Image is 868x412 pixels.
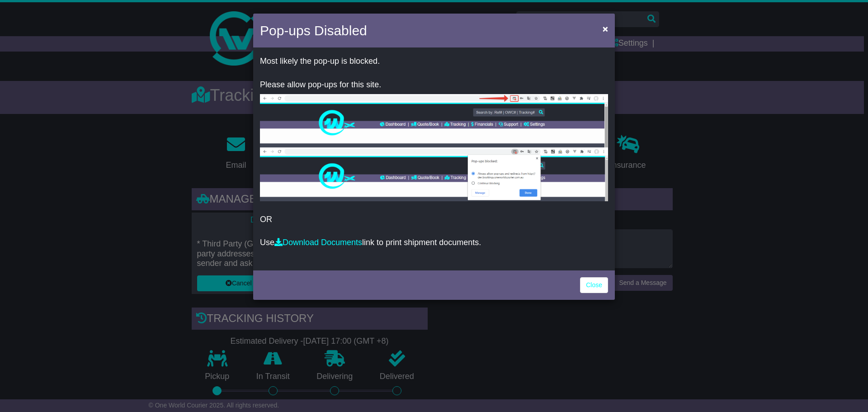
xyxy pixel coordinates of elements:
a: Close [580,277,608,293]
img: allow-popup-2.png [260,147,608,201]
a: Download Documents [274,238,362,247]
p: Most likely the pop-up is blocked. [260,57,608,66]
span: × [603,24,608,34]
button: Close [598,19,613,38]
div: OR [253,50,615,268]
img: allow-popup-1.png [260,94,608,147]
p: Please allow pop-ups for this site. [260,80,608,90]
h4: Pop-ups Disabled [260,20,367,41]
p: Use link to print shipment documents. [260,238,608,248]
